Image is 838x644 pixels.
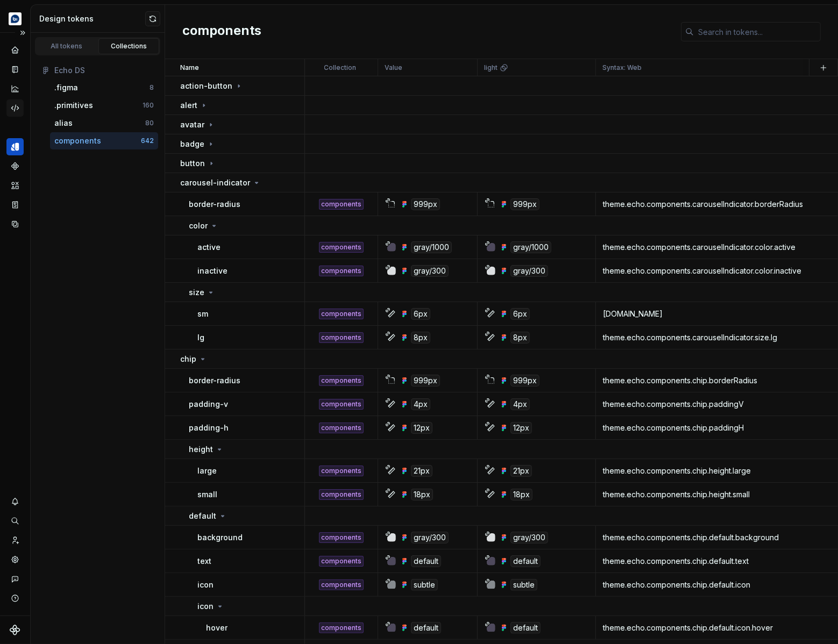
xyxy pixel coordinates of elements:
p: large [197,466,217,476]
div: Echo DS [54,65,154,76]
p: Value [385,63,402,72]
svg: Supernova Logo [10,625,20,635]
p: border-radius [189,199,240,210]
input: Search in tokens... [694,22,821,41]
a: Invite team [6,532,24,549]
p: action-button [180,81,232,91]
a: Settings [6,551,24,568]
div: subtle [510,579,537,591]
div: 6px [510,308,530,320]
div: gray/1000 [411,241,452,253]
div: Collections [102,42,156,51]
div: gray/300 [510,532,548,543]
div: 12px [411,422,432,434]
p: chip [180,354,196,364]
p: inactive [197,266,228,276]
a: Analytics [6,80,24,97]
div: components [319,466,364,476]
button: .figma8 [50,79,158,96]
p: active [197,242,221,253]
div: components [319,489,364,500]
div: 4px [510,398,530,410]
div: 12px [510,422,532,434]
div: 21px [510,465,532,477]
p: icon [197,579,214,590]
div: .figma [54,82,78,93]
p: lg [197,332,204,343]
div: 4px [411,398,430,410]
div: gray/300 [411,532,449,543]
p: background [197,532,243,543]
div: All tokens [40,42,94,51]
button: Contact support [6,570,24,588]
p: border-radius [189,375,240,386]
div: components [319,199,364,210]
button: Expand sidebar [15,25,30,40]
div: default [411,622,441,634]
p: light [484,63,498,72]
p: hover [206,622,228,633]
div: 8 [150,83,154,92]
a: Home [6,41,24,59]
button: Notifications [6,493,24,510]
div: default [411,555,441,567]
div: gray/1000 [510,241,551,253]
a: Data sources [6,216,24,233]
div: 999px [510,375,539,387]
div: 8px [411,332,430,344]
div: components [319,266,364,276]
div: gray/300 [411,265,449,277]
div: subtle [411,579,438,591]
img: d177ba8e-e3fd-4a4c-acd4-2f63079db987.png [9,12,22,25]
button: components642 [50,132,158,149]
p: badge [180,139,204,149]
p: Collection [324,63,357,72]
button: Search ⌘K [6,512,24,529]
p: text [197,556,211,567]
button: alias80 [50,115,158,132]
a: Storybook stories [6,196,24,213]
div: components [319,423,364,433]
div: 642 [141,137,154,145]
a: Design tokens [6,138,24,155]
p: Name [180,63,199,72]
p: carousel-indicator [180,177,250,188]
div: components [319,622,364,633]
p: padding-v [189,399,228,410]
p: color [189,220,208,231]
div: components [319,399,364,410]
div: gray/300 [510,265,548,277]
p: icon [197,601,214,612]
div: default [510,622,541,634]
a: Components [6,158,24,175]
a: Documentation [6,61,24,78]
h2: components [182,22,261,41]
a: Code automation [6,99,24,117]
div: 21px [411,465,432,477]
div: components [319,556,364,567]
div: 999px [411,375,440,387]
div: alias [54,118,73,128]
a: Assets [6,177,24,194]
div: 18px [411,489,433,500]
div: components [319,375,364,386]
button: .primitives160 [50,97,158,114]
p: sm [197,309,208,319]
div: Design tokens [39,13,145,24]
p: avatar [180,119,204,130]
div: 999px [411,198,440,210]
div: 80 [145,119,154,127]
div: 8px [510,332,530,344]
div: components [319,532,364,543]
